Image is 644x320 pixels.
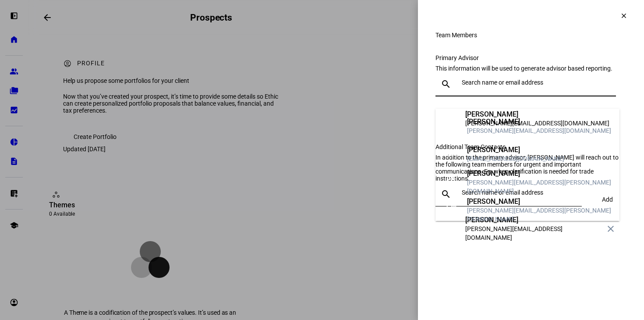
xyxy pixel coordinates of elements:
[462,79,612,86] input: Search name or email address
[467,154,564,163] div: [EMAIL_ADDRESS][DOMAIN_NAME]
[465,224,602,242] div: [PERSON_NAME][EMAIL_ADDRESS][DOMAIN_NAME]
[435,65,626,72] div: This information will be used to generate advisor based reporting.
[442,117,460,135] div: BS
[467,206,612,224] div: [PERSON_NAME][EMAIL_ADDRESS][PERSON_NAME][DOMAIN_NAME]
[435,79,456,89] mat-icon: search
[441,216,458,233] div: BS
[605,224,616,234] mat-icon: close
[467,197,612,206] div: [PERSON_NAME]
[442,197,460,215] div: CM
[467,169,612,178] div: [PERSON_NAME]
[435,54,626,61] div: Primary Advisor
[442,169,460,187] div: CB
[435,32,626,39] div: Team Members
[467,126,611,135] div: [PERSON_NAME][EMAIL_ADDRESS][DOMAIN_NAME]
[467,178,612,196] div: [PERSON_NAME][EMAIL_ADDRESS][PERSON_NAME][DOMAIN_NAME]
[467,117,611,126] div: [PERSON_NAME]
[442,146,460,163] div: CP
[467,146,564,154] div: [PERSON_NAME]
[620,12,628,20] mat-icon: clear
